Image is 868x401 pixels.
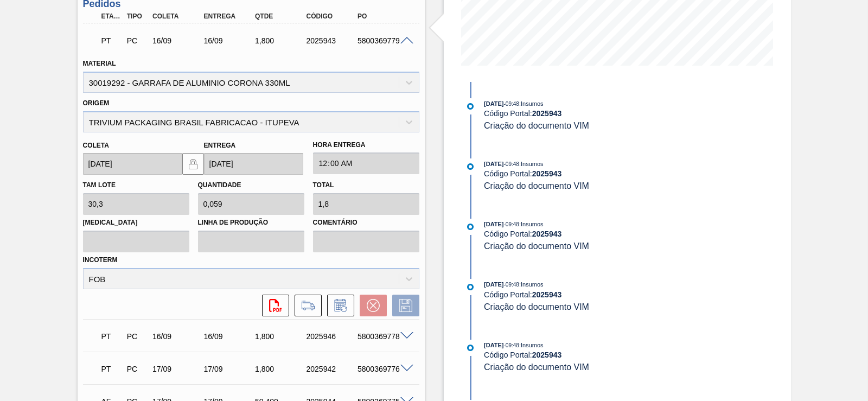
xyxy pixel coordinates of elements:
div: Coleta [150,12,206,20]
div: 5800369779 [355,36,411,45]
div: 16/09/2025 [150,36,206,45]
div: Entrega [201,12,258,20]
div: 5800369776 [355,365,411,373]
div: Ir para Composição de Carga [289,295,322,316]
div: Cancelar pedido [354,295,387,316]
p: PT [101,332,122,341]
div: 5800369778 [355,332,411,341]
input: dd/mm/yyyy [204,153,303,175]
span: [DATE] [484,161,503,167]
div: 16/09/2025 [201,36,258,45]
img: atual [467,284,474,290]
span: : Insumos [519,221,544,227]
img: atual [467,163,474,170]
span: - 09:48 [504,101,519,107]
div: Código Portal: [484,230,742,238]
strong: 2025943 [532,109,562,118]
img: atual [467,103,474,110]
strong: 2025943 [532,230,562,238]
div: Informar alteração no pedido [322,295,354,316]
div: 17/09/2025 [201,365,258,373]
img: locked [187,157,200,170]
p: PT [101,365,122,373]
img: atual [467,224,474,230]
div: 16/09/2025 [150,332,206,341]
label: Quantidade [198,181,241,189]
strong: 2025943 [532,169,562,178]
div: Etapa [99,12,125,20]
strong: 2025943 [532,290,562,299]
div: 1,800 [252,36,309,45]
label: Origem [83,99,110,107]
div: 2025942 [304,365,360,373]
label: Linha de Produção [198,215,304,231]
span: Criação do documento VIM [484,181,589,190]
span: [DATE] [484,342,503,348]
p: PT [101,36,122,45]
span: - 09:48 [504,221,519,227]
div: Código Portal: [484,109,742,118]
div: 2025943 [304,36,360,45]
label: Material [83,60,116,67]
div: Pedido de Compra [124,332,150,341]
div: Pedido de Compra [124,365,150,373]
label: Tam lote [83,181,116,189]
div: Pedido em Trânsito [99,357,125,381]
span: - 09:48 [504,342,519,348]
div: Tipo [124,12,150,20]
label: Coleta [83,142,109,149]
span: : Insumos [519,161,544,167]
div: 1,800 [252,332,309,341]
div: Código Portal: [484,169,742,178]
label: Incoterm [83,256,118,264]
span: Criação do documento VIM [484,241,589,251]
span: - 09:48 [504,282,519,288]
div: Código Portal: [484,351,742,359]
div: 2025946 [304,332,360,341]
div: Qtde [252,12,309,20]
div: Pedido de Compra [124,36,150,45]
label: Total [313,181,334,189]
span: [DATE] [484,100,503,107]
strong: 2025943 [532,351,562,359]
span: Criação do documento VIM [484,302,589,311]
span: [DATE] [484,221,503,227]
span: Criação do documento VIM [484,121,589,130]
div: Salvar Pedido [387,295,419,316]
label: [MEDICAL_DATA] [83,215,189,231]
span: [DATE] [484,281,503,288]
div: Pedido em Trânsito [99,324,125,348]
button: locked [182,153,204,175]
div: 16/09/2025 [201,332,258,341]
div: PO [355,12,411,20]
span: : Insumos [519,100,544,107]
img: atual [467,345,474,351]
label: Entrega [204,142,236,149]
div: 17/09/2025 [150,365,206,373]
div: 1,800 [252,365,309,373]
span: : Insumos [519,281,544,288]
label: Hora Entrega [313,137,419,153]
input: dd/mm/yyyy [83,153,182,175]
label: Comentário [313,215,419,231]
div: Abrir arquivo PDF [257,295,289,316]
div: Código Portal: [484,290,742,299]
span: Criação do documento VIM [484,362,589,372]
div: Pedido em Trânsito [99,29,125,53]
div: Código [304,12,360,20]
span: - 09:48 [504,161,519,167]
span: : Insumos [519,342,544,348]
